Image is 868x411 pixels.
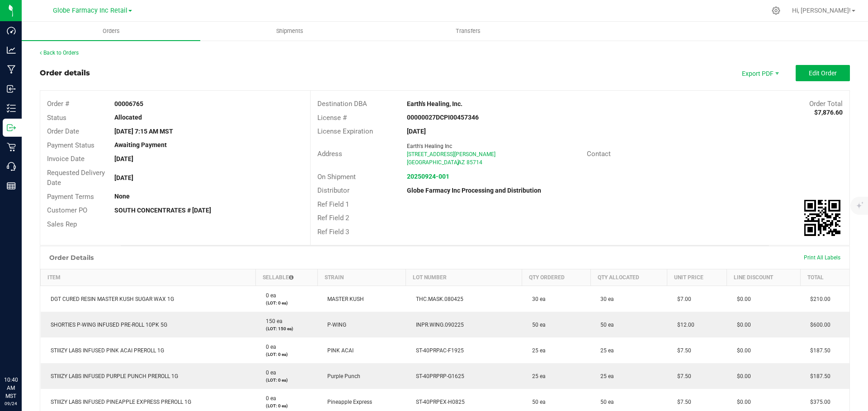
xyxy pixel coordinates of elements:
[7,26,16,35] inline-svg: Dashboard
[256,269,317,286] th: Sellable
[323,347,354,354] span: PINK ACAI
[587,150,611,158] span: Contact
[7,162,16,171] inline-svg: Call Center
[7,123,16,132] inline-svg: Outbound
[47,127,79,135] span: Order Date
[46,399,191,405] span: STIIIZY LABS INFUSED PINEAPPLE EXPRESS PREROLL 1G
[47,193,94,201] span: Payment Terms
[40,68,90,79] div: Order details
[673,399,691,405] span: $7.50
[596,296,614,302] span: 30 ea
[596,399,614,405] span: 50 ea
[47,169,105,187] span: Requested Delivery Date
[806,399,830,405] span: $375.00
[732,347,751,354] span: $0.00
[22,22,200,41] a: Orders
[411,347,464,354] span: ST-40PRPAC-F1925
[814,109,843,116] strong: $7,876.60
[41,269,256,286] th: Item
[47,100,69,108] span: Order #
[407,128,426,135] strong: [DATE]
[673,373,691,379] span: $7.50
[732,399,751,405] span: $0.00
[114,100,143,107] strong: 00006765
[7,104,16,113] inline-svg: Inventory
[47,220,77,228] span: Sales Rep
[4,376,18,400] p: 10:40 AM MST
[317,186,349,194] span: Distributor
[732,373,751,379] span: $0.00
[261,369,276,376] span: 0 ea
[467,159,482,166] span: 85714
[804,200,840,236] qrcode: 00006765
[732,65,787,81] span: Export PDF
[264,27,316,35] span: Shipments
[528,347,546,354] span: 25 ea
[46,296,174,302] span: DGT CURED RESIN MASTER KUSH SUGAR WAX 1G
[317,150,342,158] span: Address
[411,296,463,302] span: THC.MASK.080425
[411,322,464,328] span: INPR.WING.090225
[27,337,38,348] iframe: Resource center unread badge
[457,159,458,166] span: ,
[46,322,167,328] span: SHORTIES P-WING INFUSED PRE-ROLL 10PK 5G
[40,50,79,56] a: Back to Orders
[261,344,276,350] span: 0 ea
[323,322,346,328] span: P-WING
[114,207,211,214] strong: SOUTH CONCENTRATES # [DATE]
[407,187,541,194] strong: Globe Farmacy Inc Processing and Distribution
[261,325,312,332] p: (LOT: 150 ea)
[673,296,691,302] span: $7.00
[406,269,522,286] th: Lot Number
[809,69,837,77] span: Edit Order
[809,100,843,108] span: Order Total
[47,114,66,122] span: Status
[49,254,94,261] h1: Order Details
[261,300,312,306] p: (LOT: 0 ea)
[7,65,16,74] inline-svg: Manufacturing
[46,347,164,354] span: STIIIZY LABS INFUSED PINK ACAI PREROLL 1G
[673,347,691,354] span: $7.50
[528,373,546,379] span: 25 ea
[317,214,349,222] span: Ref Field 2
[317,228,349,236] span: Ref Field 3
[200,22,379,41] a: Shipments
[732,296,751,302] span: $0.00
[596,373,614,379] span: 25 ea
[732,322,751,328] span: $0.00
[379,22,557,41] a: Transfers
[407,100,462,107] strong: Earth's Healing, Inc.
[7,143,16,152] inline-svg: Retail
[114,155,133,162] strong: [DATE]
[261,402,312,409] p: (LOT: 0 ea)
[806,322,830,328] span: $600.00
[522,269,590,286] th: Qty Ordered
[46,373,178,379] span: STIIIZY LABS INFUSED PURPLE PUNCH PREROLL 1G
[323,296,364,302] span: MASTER KUSH
[317,100,367,108] span: Destination DBA
[114,114,142,121] strong: Allocated
[596,322,614,328] span: 50 ea
[7,84,16,93] inline-svg: Inbound
[796,65,850,81] button: Edit Order
[407,143,452,149] span: Earth's Healing Inc
[590,269,667,286] th: Qty Allocated
[114,174,133,181] strong: [DATE]
[667,269,727,286] th: Unit Price
[47,155,85,163] span: Invoice Date
[407,114,479,121] strong: 00000027DCPI00457346
[411,399,465,405] span: ST-40PRPEX-H0825
[792,7,851,14] span: Hi, [PERSON_NAME]!
[528,296,546,302] span: 30 ea
[727,269,800,286] th: Line Discount
[9,339,36,366] iframe: Resource center
[673,322,694,328] span: $12.00
[317,200,349,208] span: Ref Field 1
[90,27,132,35] span: Orders
[804,200,840,236] img: Scan me!
[261,292,276,299] span: 0 ea
[47,141,94,149] span: Payment Status
[596,347,614,354] span: 25 ea
[317,173,356,181] span: On Shipment
[528,399,546,405] span: 50 ea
